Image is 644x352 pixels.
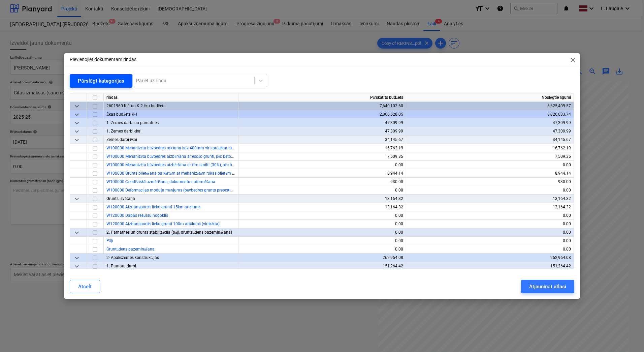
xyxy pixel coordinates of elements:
[73,254,81,262] span: keyboard_arrow_down
[241,127,403,136] div: 47,309.99
[106,129,141,134] span: 1. Zemes darbi ēkai
[106,104,165,108] span: 2601960 K-1 un K-2 ēku budžets
[241,178,403,186] div: 930.00
[241,152,403,161] div: 7,509.35
[241,237,403,245] div: 0.00
[106,171,368,176] a: W100000 Grunts blietēšana pa kārtām ar mehanizētām rokas blietēm pēc betonēšanas un hidroizolācij...
[73,195,81,203] span: keyboard_arrow_down
[106,188,237,193] a: W100000 Deformācijas moduļa mērījums (būvbedres grunts pretestība)
[241,144,403,152] div: 16,762.19
[106,146,243,150] a: W100000 Mehanizēta būvbedres rakšana līdz 400mm virs projekta atzīmes
[106,264,136,268] span: 1. Pamatu darbi
[241,169,403,178] div: 8,944.14
[241,161,403,169] div: 0.00
[241,136,403,144] div: 34,145.67
[409,161,571,169] div: 0.00
[409,102,571,110] div: 6,625,409.57
[241,220,403,228] div: 0.00
[241,245,403,254] div: 0.00
[521,280,574,293] button: Atjaunināt atlasi
[104,93,238,102] div: rindas
[409,211,571,220] div: 0.00
[70,56,136,63] p: Pievienojiet dokumentam rindas
[409,144,571,152] div: 16,762.19
[610,320,644,352] iframe: Chat Widget
[73,111,81,119] span: keyboard_arrow_down
[78,77,124,85] div: Pārslēgt kategorijas
[70,74,132,88] button: Pārslēgt kategorijas
[73,119,81,127] span: keyboard_arrow_down
[106,205,200,209] a: W120000 Aiztransportēt lieko grunti 15km attālumā
[409,186,571,195] div: 0.00
[409,262,571,270] div: 151,264.42
[241,203,403,211] div: 13,164.32
[106,137,137,142] span: Zemes darbi ēkai
[409,119,571,127] div: 47,309.99
[409,228,571,237] div: 0.00
[106,154,350,159] a: W100000 Mehanizēta būvbedres aizbēršana ar esošo grunti, pēc betonēšanas un hidroizolācijas darbu...
[409,254,571,262] div: 262,964.08
[106,196,135,201] span: Grunts izvēšana
[106,255,159,260] span: 2- Apakšzemes konstrukcijas
[73,102,81,110] span: keyboard_arrow_down
[106,163,357,167] a: W100000 Mehanizēta būvbedres aizbēršana ar tīro smilti (30%), pēc betonēšanas un hidroizolācijas ...
[409,237,571,245] div: 0.00
[241,195,403,203] div: 13,164.32
[241,102,403,110] div: 7,640,102.60
[409,169,571,178] div: 8,944.14
[70,280,100,293] button: Atcelt
[409,152,571,161] div: 7,509.35
[409,127,571,136] div: 47,309.99
[409,245,571,254] div: 0.00
[106,179,215,184] a: W100000 Ģeodēziskā uzmērīšana, dokumentu noformēšana
[406,93,574,102] div: Noslēgtie līgumi
[73,229,81,237] span: keyboard_arrow_down
[241,110,403,119] div: 2,866,528.05
[106,112,138,117] span: Ēkas budžets K-1
[241,262,403,270] div: 151,264.42
[73,127,81,136] span: keyboard_arrow_down
[241,254,403,262] div: 262,964.08
[409,110,571,119] div: 3,026,083.74
[106,222,220,226] a: W120000 Aiztransportēt lieko grunti 100m attālumā (virskārta)
[106,238,113,243] a: Pāļi
[106,213,168,218] a: W120000 Dabas resursu nodoklis
[78,282,92,291] div: Atcelt
[73,262,81,270] span: keyboard_arrow_down
[409,203,571,211] div: 13,164.32
[73,136,81,144] span: keyboard_arrow_down
[106,247,155,252] a: Gruntūdens pazemināšana
[569,56,577,64] span: close
[106,120,159,125] span: 1- Zemes darbi un pamatnes
[241,228,403,237] div: 0.00
[241,211,403,220] div: 0.00
[409,178,571,186] div: 930.00
[241,119,403,127] div: 47,309.99
[241,186,403,195] div: 0.00
[409,136,571,144] div: 34,145.67
[409,195,571,203] div: 13,164.32
[409,220,571,228] div: 0.00
[106,230,232,235] span: 2. Pamatnes un grunts stabilizācija (pāļi, gruntsūdens pazemināšana)
[529,282,566,291] div: Atjaunināt atlasi
[238,93,406,102] div: Pārskatīts budžets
